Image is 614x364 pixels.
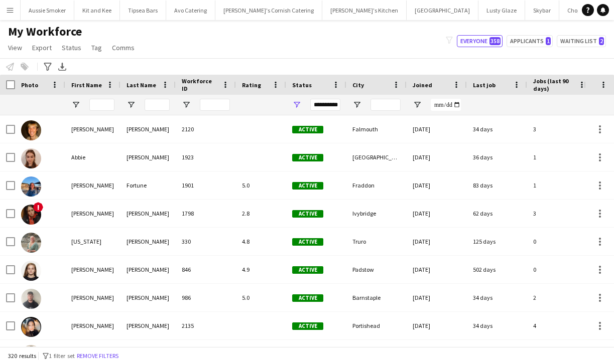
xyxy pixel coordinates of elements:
span: Joined [413,81,432,89]
div: 1901 [176,171,236,199]
span: 358 [489,37,501,45]
button: Lusty Glaze [478,1,525,20]
div: 1923 [176,143,236,171]
span: 1 [546,37,551,45]
input: Last Name Filter Input [145,99,170,111]
button: Tipsea Bars [120,1,166,20]
span: Active [292,266,323,274]
span: Export [32,43,52,52]
button: Open Filter Menu [127,100,136,109]
div: [PERSON_NAME] [65,284,120,311]
div: [US_STATE] [65,228,120,255]
img: Alexandra Nystrom [21,317,41,337]
span: Active [292,126,323,133]
span: Last Name [127,81,156,89]
span: City [352,81,364,89]
span: Active [292,210,323,218]
button: Kit and Kee [74,1,120,20]
app-action-btn: Export XLSX [56,61,68,73]
div: 2120 [176,115,236,143]
div: [DATE] [407,228,467,255]
input: First Name Filter Input [89,99,114,111]
div: [PERSON_NAME] [120,312,176,339]
div: [PERSON_NAME] [120,284,176,311]
div: Portishead [346,312,407,339]
span: Active [292,322,323,330]
img: Abigail Moseley [21,205,41,225]
div: [DATE] [407,284,467,311]
button: Open Filter Menu [413,100,422,109]
span: Status [62,43,81,52]
button: Everyone358 [457,35,503,47]
div: [PERSON_NAME] [120,200,176,227]
div: [GEOGRAPHIC_DATA] [346,143,407,171]
img: Abbie Bradley [21,148,41,168]
div: 34 days [467,312,527,339]
div: 4.9 [236,256,286,283]
span: Comms [112,43,135,52]
div: 1798 [176,200,236,227]
img: Alex Rowe [21,289,41,309]
div: 83 days [467,171,527,199]
img: Aaron Goodall [21,120,41,140]
div: [DATE] [407,256,467,283]
span: Photo [21,81,38,89]
div: 986 [176,284,236,311]
button: Remove filters [75,350,120,361]
div: [DATE] [407,115,467,143]
div: Falmouth [346,115,407,143]
div: 5.0 [236,284,286,311]
div: 2135 [176,312,236,339]
span: Jobs (last 90 days) [533,77,574,92]
button: Open Filter Menu [292,100,301,109]
div: [PERSON_NAME] [65,115,120,143]
div: [PERSON_NAME] [65,312,120,339]
div: [PERSON_NAME] [120,115,176,143]
div: Barnstaple [346,284,407,311]
img: Aleksandra Kalcheva [21,261,41,281]
span: Active [292,182,323,190]
button: Open Filter Menu [71,100,80,109]
div: 0 [527,228,592,255]
div: 0 [527,256,592,283]
div: [PERSON_NAME] [120,228,176,255]
span: Active [292,238,323,246]
input: City Filter Input [371,99,401,111]
div: [PERSON_NAME] [65,200,120,227]
span: Rating [242,81,261,89]
button: Skybar [525,1,559,20]
div: Ivybridge [346,200,407,227]
span: Workforce ID [182,77,218,92]
span: View [8,43,22,52]
span: First Name [71,81,102,89]
div: 36 days [467,143,527,171]
span: Tag [91,43,102,52]
div: 34 days [467,284,527,311]
div: 2.8 [236,200,286,227]
div: 330 [176,228,236,255]
div: 502 days [467,256,527,283]
button: Aussie Smoker [21,1,74,20]
span: My Workforce [8,24,82,39]
div: Padstow [346,256,407,283]
button: Open Filter Menu [352,100,361,109]
div: 846 [176,256,236,283]
div: Fortune [120,171,176,199]
span: 1 filter set [49,352,75,359]
button: Open Filter Menu [182,100,191,109]
div: [DATE] [407,171,467,199]
button: Waiting list2 [557,35,606,47]
span: ! [33,202,43,212]
div: Abbie [65,143,120,171]
div: [PERSON_NAME] [120,143,176,171]
div: 1 [527,143,592,171]
button: Applicants1 [507,35,553,47]
div: [DATE] [407,312,467,339]
div: 5.0 [236,171,286,199]
span: 2 [599,37,604,45]
button: Avo Catering [166,1,215,20]
span: Status [292,81,312,89]
div: 2 [527,284,592,311]
a: View [4,41,26,54]
a: Tag [87,41,106,54]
